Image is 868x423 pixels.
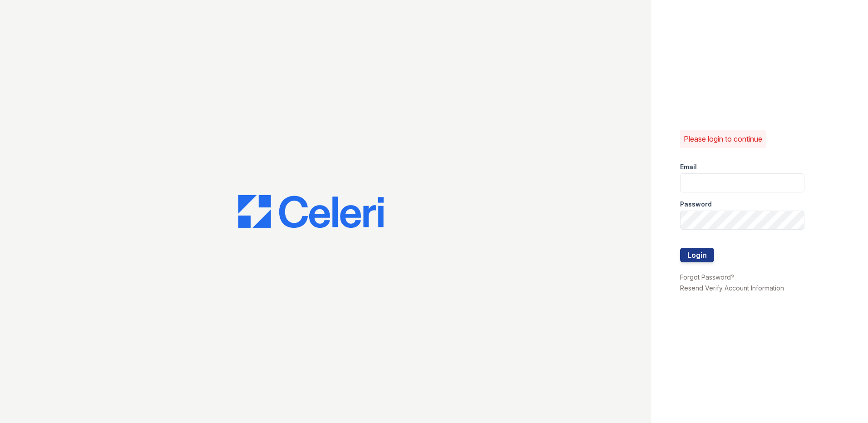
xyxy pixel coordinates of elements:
label: Email [680,162,697,172]
label: Password [680,200,712,209]
p: Please login to continue [684,133,762,144]
button: Login [680,248,714,262]
img: CE_Logo_Blue-a8612792a0a2168367f1c8372b55b34899dd931a85d93a1a3d3e32e68fde9ad4.png [238,195,384,228]
a: Resend Verify Account Information [680,284,784,292]
a: Forgot Password? [680,273,734,281]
